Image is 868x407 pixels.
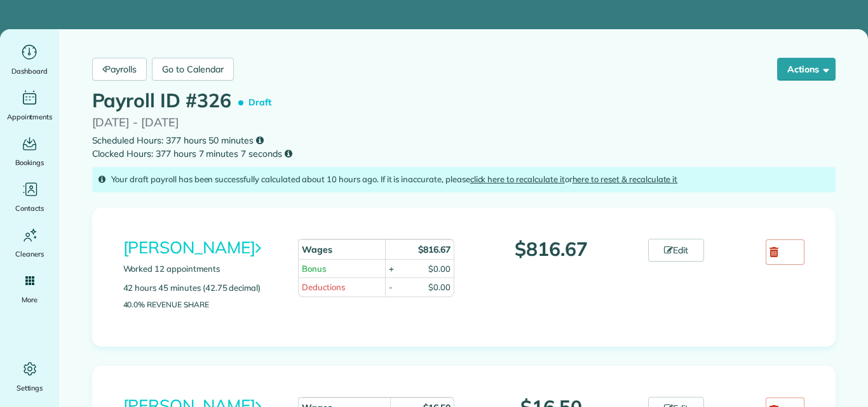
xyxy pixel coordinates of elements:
p: Worked 12 appointments [123,263,280,276]
div: $0.00 [428,263,451,275]
a: Appointments [5,88,54,123]
td: Deductions [298,277,385,297]
p: [DATE] - [DATE] [92,114,836,131]
a: Cleaners [5,225,54,260]
h1: Payroll ID #326 [92,90,277,114]
small: Scheduled Hours: 377 hours 50 minutes Clocked Hours: 377 hours 7 minutes 7 seconds [92,134,836,161]
a: Go to Calendar [152,58,233,81]
p: 40.0% Revenue Share [123,300,280,309]
td: Bonus [298,259,385,278]
span: Contacts [15,202,44,215]
div: + [389,263,394,275]
span: Draft [241,91,276,114]
button: Actions [777,58,836,81]
span: Cleaners [15,248,44,260]
a: Dashboard [5,42,54,77]
strong: $816.67 [418,244,451,255]
strong: Wages [302,244,332,255]
a: click here to recalculate it [470,174,565,184]
a: Settings [5,359,54,394]
a: Contacts [5,179,54,215]
span: Bookings [15,156,44,169]
p: 42 hours 45 minutes (42.75 decimal) [123,282,280,295]
a: Payrolls [92,58,147,81]
div: $0.00 [428,281,451,293]
span: More [22,293,37,306]
a: here to reset & recalculate it [573,174,678,184]
a: [PERSON_NAME] [123,237,261,258]
div: - [389,281,393,293]
a: Bookings [5,133,54,169]
span: Dashboard [11,65,48,77]
div: Your draft payroll has been successfully calculated about 10 hours ago. If it is inaccurate, plea... [92,167,836,192]
p: $816.67 [473,239,630,260]
span: Settings [17,382,43,394]
span: Appointments [7,110,53,123]
a: Edit [648,239,704,262]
